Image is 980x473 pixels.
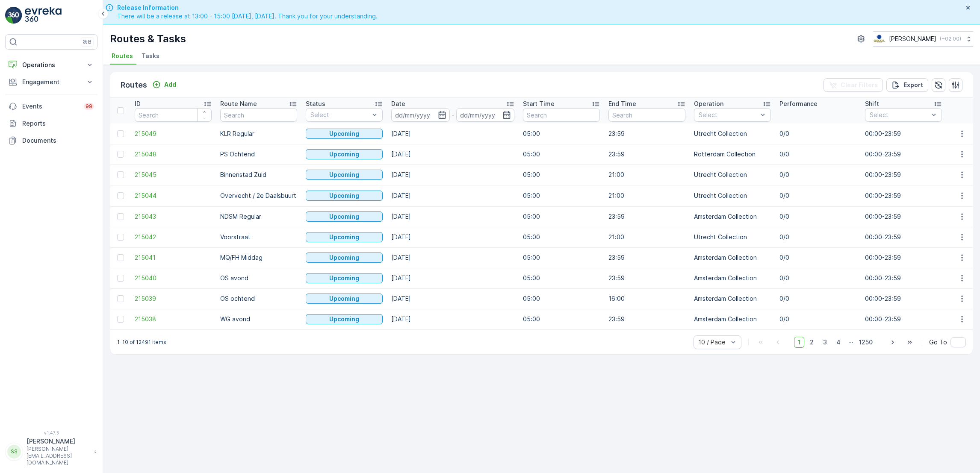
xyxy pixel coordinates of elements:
p: Export [903,81,923,89]
div: Toggle Row Selected [117,234,124,241]
a: Events99 [5,98,97,115]
p: Events [22,102,79,111]
td: 0/0 [775,144,861,165]
span: Go To [929,338,947,347]
td: 00:00-23:59 [861,288,946,309]
p: Upcoming [329,233,359,241]
td: 05:00 [519,123,604,144]
p: - [452,110,455,120]
div: Toggle Row Selected [117,171,124,178]
td: Binnenstad Zuid [216,165,301,185]
td: [DATE] [387,309,519,329]
button: Export [886,78,928,92]
td: 05:00 [519,185,604,206]
td: Amsterdam Collection [690,247,775,268]
p: Routes [121,79,147,91]
div: Toggle Row Selected [117,254,124,261]
span: 2 [806,337,818,348]
td: 0/0 [775,206,861,227]
p: ID [135,100,141,108]
span: 215039 [135,294,212,303]
td: 0/0 [775,123,861,144]
td: 00:00-23:59 [861,185,946,206]
td: 16:00 [604,288,690,309]
td: 05:00 [519,227,604,247]
p: Select [870,111,929,119]
p: Status [306,100,325,108]
p: Upcoming [329,212,359,221]
td: Utrecht Collection [690,123,775,144]
p: Upcoming [329,150,359,159]
p: Engagement [22,78,80,86]
td: [DATE] [387,268,519,288]
button: Upcoming [306,294,383,304]
p: [PERSON_NAME] [27,437,90,446]
button: Upcoming [306,314,383,324]
td: 0/0 [775,227,861,247]
input: Search [220,108,297,122]
p: Operation [694,100,723,108]
button: Upcoming [306,149,383,159]
td: Voorstraat [216,227,301,247]
span: 3 [819,337,831,348]
button: Upcoming [306,253,383,263]
td: 00:00-23:59 [861,206,946,227]
p: Upcoming [329,315,359,323]
p: Shift [865,100,879,108]
span: 215048 [135,150,212,159]
span: 215038 [135,315,212,323]
a: 215043 [135,212,212,221]
a: 215049 [135,129,212,138]
td: 05:00 [519,144,604,165]
td: 23:59 [604,144,690,165]
p: ... [848,337,853,348]
div: Toggle Row Selected [117,275,124,282]
span: Routes [112,52,133,60]
td: 23:59 [604,123,690,144]
td: 0/0 [775,268,861,288]
a: 215040 [135,274,212,282]
button: Upcoming [306,232,383,242]
span: 215042 [135,233,212,241]
div: Toggle Row Selected [117,316,124,323]
td: 0/0 [775,288,861,309]
td: PS Ochtend [216,144,301,165]
td: 23:59 [604,309,690,329]
input: Search [523,108,600,122]
td: 0/0 [775,185,861,206]
td: [DATE] [387,185,519,206]
td: Amsterdam Collection [690,309,775,329]
p: ⌘B [83,38,92,45]
td: [DATE] [387,288,519,309]
p: Add [164,80,176,89]
button: Engagement [5,73,97,91]
p: Upcoming [329,294,359,303]
p: Start Time [523,100,555,108]
td: [DATE] [387,123,519,144]
td: 05:00 [519,206,604,227]
span: v 1.47.3 [5,430,97,435]
td: KLR Regular [216,123,301,144]
td: Rotterdam Collection [690,144,775,165]
p: Performance [779,100,818,108]
td: OS avond [216,268,301,288]
button: Upcoming [306,212,383,222]
td: Amsterdam Collection [690,268,775,288]
span: 1250 [855,337,877,348]
p: 1-10 of 12491 items [117,339,166,346]
td: [DATE] [387,227,519,247]
td: Utrecht Collection [690,185,775,206]
button: Clear Filters [824,78,883,92]
td: 0/0 [775,309,861,329]
td: 23:59 [604,247,690,268]
td: 05:00 [519,288,604,309]
td: 05:00 [519,268,604,288]
div: Toggle Row Selected [117,295,124,302]
td: [DATE] [387,144,519,165]
td: 0/0 [775,165,861,185]
img: logo [5,7,22,24]
td: 00:00-23:59 [861,123,946,144]
td: 21:00 [604,165,690,185]
a: Documents [5,132,97,149]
